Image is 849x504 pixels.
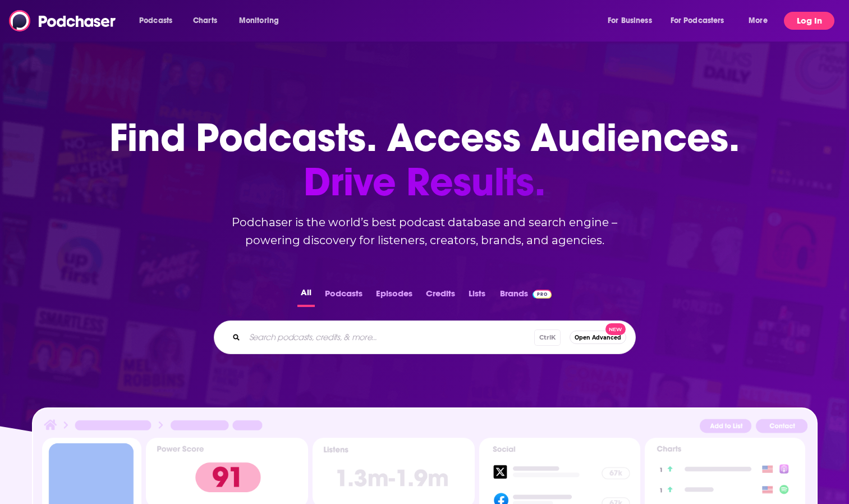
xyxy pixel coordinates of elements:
button: Episodes [373,285,416,307]
button: open menu [231,12,293,30]
span: Drive Results. [109,160,740,204]
button: open menu [663,12,741,30]
img: Podcast Insights Header [42,418,807,437]
span: Monitoring [239,13,279,29]
span: For Business [608,13,652,29]
span: Open Advanced [575,335,621,341]
a: BrandsPodchaser Pro [500,285,552,307]
span: Ctrl K [534,329,561,346]
button: Lists [465,285,489,307]
button: Credits [423,285,458,307]
button: open menu [741,12,782,30]
div: Search podcasts, credits, & more... [214,320,636,354]
button: open menu [131,12,187,30]
span: New [605,323,626,335]
h2: Podchaser is the world’s best podcast database and search engine – powering discovery for listene... [200,213,649,249]
img: Podchaser - Follow, Share and Rate Podcasts [9,10,117,31]
button: Podcasts [322,285,366,307]
a: Charts [186,12,224,30]
input: Search podcasts, credits, & more... [245,328,534,346]
button: open menu [600,12,666,30]
button: All [297,285,315,307]
button: Open AdvancedNew [570,331,626,344]
span: More [749,13,768,29]
button: Log In [784,12,834,30]
h1: Find Podcasts. Access Audiences. [109,116,740,204]
span: Charts [193,13,217,29]
span: Podcasts [139,13,172,29]
span: For Podcasters [671,13,724,29]
img: Podchaser Pro [533,290,552,299]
